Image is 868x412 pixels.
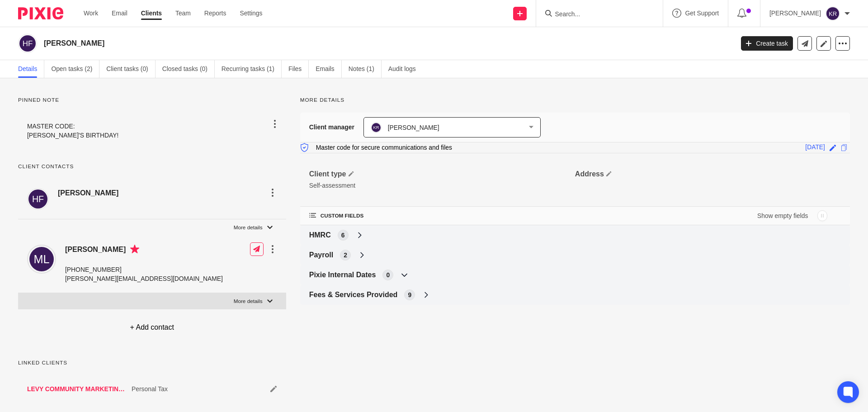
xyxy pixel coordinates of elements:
[28,189,57,218] img: svg%3E
[686,10,721,16] span: Get Support
[18,371,286,378] p: Linked clients
[106,60,155,78] a: Client tasks (0)
[388,124,438,131] span: [PERSON_NAME]
[351,274,354,283] span: 2
[232,242,262,250] p: More details
[799,147,818,158] div: [DATE]
[288,60,308,78] a: Files
[18,60,45,78] a: Details
[28,269,49,290] img: svg%3E
[310,179,575,188] h4: Client type
[232,304,262,312] p: More details
[120,332,184,346] h4: + Add contact
[18,34,37,53] img: svg%3E
[556,11,637,19] input: Search
[112,9,127,18] a: Email
[66,210,218,219] p: [PHONE_NUMBER]
[18,96,286,104] p: Pinned note
[203,9,226,18] a: Reports
[58,269,117,278] h4: [PERSON_NAME]
[221,60,281,78] a: Recurring tasks (1)
[759,221,811,230] label: Show empty fields
[310,222,575,229] h4: CUSTOM FIELDS
[162,60,214,78] a: Closed tasks (0)
[66,219,218,228] p: [PERSON_NAME][EMAIL_ADDRESS][DOMAIN_NAME]
[316,246,338,256] span: HMRC
[826,6,840,21] img: svg%3E
[18,164,286,171] p: Client contacts
[348,247,352,256] span: 6
[415,327,418,336] span: 9
[175,9,189,18] a: Team
[741,36,793,51] a: Create task
[316,327,404,336] span: Fees & Services Provided
[128,189,137,199] i: Primary
[300,96,850,104] p: More details
[393,300,397,309] span: 0
[52,60,99,78] a: Open tasks (2)
[44,38,590,48] h2: [PERSON_NAME]
[307,148,463,157] p: Master code for secure communications and files
[315,60,340,78] a: Emails
[239,9,263,18] a: Settings
[372,122,382,133] img: svg%3E
[316,300,383,309] span: Pixie Internal Dates
[84,9,98,18] a: Work
[310,190,575,199] p: Self-assessment
[575,179,840,188] h4: Address
[347,60,380,78] a: Notes (1)
[140,9,161,18] a: Clients
[27,396,127,405] a: LEVY COMMUNITY MARKETING LIMITED
[132,396,167,405] span: Personal Tax
[316,273,340,283] span: Payroll
[66,189,218,201] h4: [PERSON_NAME]
[387,60,421,78] a: Audit logs
[771,9,821,18] p: [PERSON_NAME]
[18,7,63,19] img: Pixie
[310,123,355,132] h3: Client manager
